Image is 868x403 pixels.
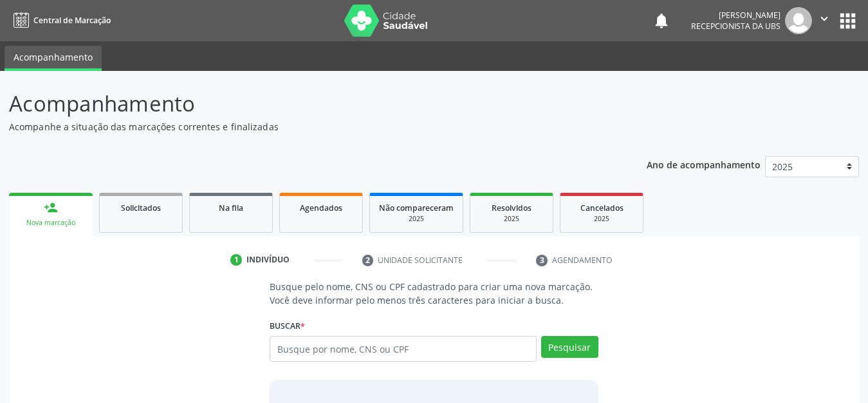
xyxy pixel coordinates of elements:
button: notifications [652,12,670,30]
div: 2025 [569,214,634,224]
p: Acompanhamento [9,88,604,120]
span: Não compareceram [379,202,454,213]
div: person_add [44,201,58,215]
div: Indivíduo [246,254,290,266]
div: 1 [230,254,242,266]
i:  [817,12,831,26]
span: Central de Marcação [33,15,111,26]
span: Resolvidos [492,202,531,213]
div: [PERSON_NAME] [691,10,780,21]
span: Solicitados [121,202,161,213]
p: Busque pelo nome, CNS ou CPF cadastrado para criar uma nova marcação. Você deve informar pelo men... [270,280,598,307]
a: Acompanhamento [5,46,102,71]
span: Cancelados [580,202,623,213]
button: Pesquisar [541,336,598,358]
button: apps [836,10,859,32]
span: Recepcionista da UBS [691,21,780,32]
span: Na fila [219,202,243,213]
button:  [812,7,836,34]
label: Buscar [270,316,305,336]
div: 2025 [479,214,544,224]
span: Agendados [300,202,342,213]
div: Nova marcação [18,218,84,228]
input: Busque por nome, CNS ou CPF [270,336,537,362]
div: 2025 [379,214,454,224]
p: Acompanhe a situação das marcações correntes e finalizadas [9,120,604,133]
a: Central de Marcação [9,10,111,31]
img: img [785,7,812,34]
p: Ano de acompanhamento [647,156,761,172]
